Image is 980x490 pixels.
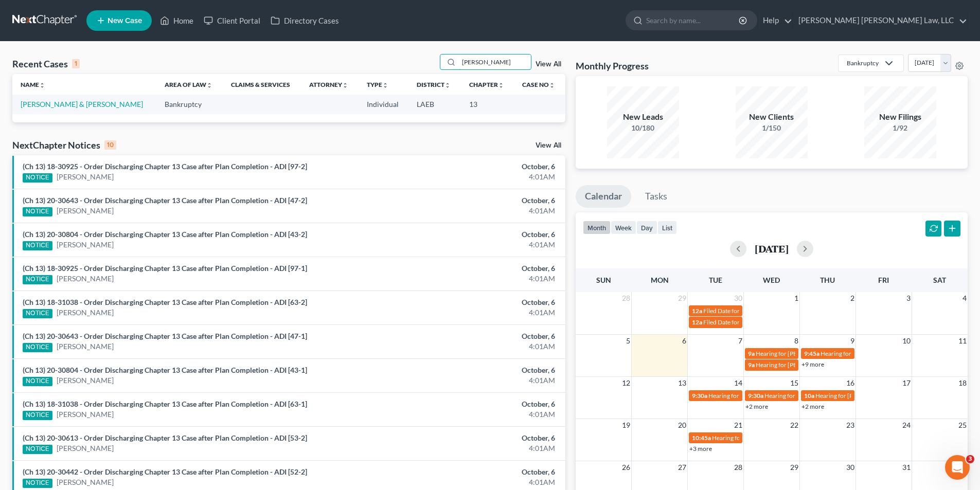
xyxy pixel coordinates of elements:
button: week [611,221,636,234]
span: 5 [625,335,631,347]
span: 4 [961,292,968,304]
a: Directory Cases [265,11,344,30]
td: Bankruptcy [156,95,223,114]
span: 10:45a [692,434,711,442]
span: 7 [737,335,743,347]
span: 21 [733,419,743,431]
span: 10 [901,335,912,347]
span: 15 [789,377,799,389]
a: +3 more [689,445,712,452]
div: New Clients [736,111,808,123]
div: October, 6 [384,161,555,172]
span: Filed Date for [PERSON_NAME] [703,318,789,326]
div: October, 6 [384,297,555,307]
span: 13 [677,377,687,389]
span: 31 [901,461,912,474]
span: Sun [596,276,611,284]
div: 4:01AM [384,341,555,352]
span: 3 [905,292,912,304]
a: [PERSON_NAME] [57,307,114,318]
span: 27 [677,461,687,474]
a: Districtunfold_more [417,81,451,88]
span: 28 [621,292,631,304]
div: October, 6 [384,331,555,341]
div: 4:01AM [384,240,555,250]
span: Mon [651,276,669,284]
span: Hearing for [PERSON_NAME] [756,350,836,357]
a: [PERSON_NAME] [57,477,114,487]
span: Hearing for [PERSON_NAME] [815,392,896,400]
span: Thu [820,276,835,284]
span: 25 [957,419,968,431]
div: NOTICE [23,309,52,318]
a: (Ch 13) 20-30643 - Order Discharging Chapter 13 Case after Plan Completion - ADI [47-1] [23,332,307,340]
span: 9 [849,335,856,347]
a: (Ch 13) 18-30925 - Order Discharging Chapter 13 Case after Plan Completion - ADI [97-2] [23,162,307,171]
a: +2 more [801,403,824,410]
span: 3 [966,455,974,463]
div: 10/180 [607,123,679,133]
i: unfold_more [39,82,45,88]
span: Hearing for [US_STATE] Safety Association of Timbermen - Self I [764,392,934,400]
a: Attorneyunfold_more [309,81,348,88]
span: 22 [789,419,799,431]
div: Recent Cases [12,58,80,70]
a: Help [758,11,792,30]
span: Hearing for [US_STATE] Safety Association of Timbermen - Self I [708,392,878,400]
span: 11 [957,335,968,347]
div: Bankruptcy [847,59,879,67]
span: 6 [681,335,687,347]
span: 10a [804,392,814,400]
span: 1 [793,292,799,304]
span: 12a [692,307,702,315]
td: 13 [461,95,514,114]
span: 2 [849,292,856,304]
h3: Monthly Progress [576,60,649,72]
a: Tasks [636,185,676,208]
div: 4:01AM [384,274,555,284]
a: (Ch 13) 20-30804 - Order Discharging Chapter 13 Case after Plan Completion - ADI [43-1] [23,366,307,374]
button: list [657,221,677,234]
a: Calendar [576,185,631,208]
div: 4:01AM [384,443,555,453]
span: 26 [621,461,631,474]
a: View All [536,142,561,149]
div: 10 [104,140,116,150]
span: Fri [878,276,889,284]
i: unfold_more [382,82,388,88]
a: (Ch 13) 20-30804 - Order Discharging Chapter 13 Case after Plan Completion - ADI [43-2] [23,230,307,239]
a: [PERSON_NAME] [57,409,114,420]
a: (Ch 13) 20-30643 - Order Discharging Chapter 13 Case after Plan Completion - ADI [47-2] [23,196,307,205]
span: 8 [793,335,799,347]
input: Search by name... [459,55,531,69]
a: Chapterunfold_more [469,81,504,88]
span: Hearing for [PERSON_NAME] [756,361,836,369]
a: Client Portal [199,11,265,30]
div: NOTICE [23,479,52,488]
div: October, 6 [384,433,555,443]
span: 29 [789,461,799,474]
div: NOTICE [23,173,52,183]
div: 4:01AM [384,409,555,420]
div: NOTICE [23,445,52,454]
a: [PERSON_NAME] [PERSON_NAME] Law, LLC [793,11,967,30]
span: 9:30a [692,392,707,400]
span: 17 [901,377,912,389]
i: unfold_more [342,82,348,88]
a: View All [536,61,561,68]
a: [PERSON_NAME] [57,443,114,453]
i: unfold_more [549,82,555,88]
span: 29 [677,292,687,304]
span: 16 [845,377,856,389]
i: unfold_more [444,82,451,88]
a: Case Nounfold_more [522,81,555,88]
div: 4:01AM [384,477,555,487]
span: Sat [933,276,946,284]
a: [PERSON_NAME] [57,375,114,386]
div: NOTICE [23,275,52,284]
div: 1 [72,59,80,68]
span: Filed Date for [PERSON_NAME] [703,307,789,315]
div: 4:01AM [384,206,555,216]
span: 20 [677,419,687,431]
button: day [636,221,657,234]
